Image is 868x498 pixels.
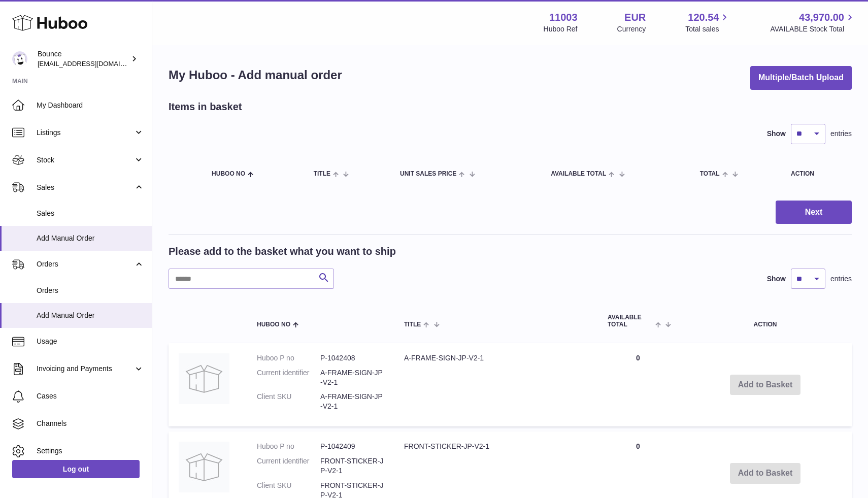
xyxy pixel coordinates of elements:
[37,209,144,218] span: Sales
[830,129,852,139] span: entries
[257,456,320,476] dt: Current identifier
[320,368,384,387] dd: A-FRAME-SIGN-JP-V2-1
[394,343,597,426] td: A-FRAME-SIGN-JP-V2-1
[770,24,856,34] span: AVAILABLE Stock Total
[320,392,384,411] dd: A-FRAME-SIGN-JP-V2-1
[400,171,456,177] span: Unit Sales Price
[791,171,842,177] div: Action
[257,368,320,387] dt: Current identifier
[767,129,786,139] label: Show
[12,460,140,478] a: Log out
[37,286,144,295] span: Orders
[770,11,856,34] a: 43,970.00 AVAILABLE Stock Total
[685,24,730,34] span: Total sales
[799,11,844,24] span: 43,970.00
[617,24,646,34] div: Currency
[608,314,653,327] span: AVAILABLE Total
[12,51,27,67] img: collateral@usebounce.com
[830,274,852,284] span: entries
[257,442,320,451] dt: Huboo P no
[767,274,786,284] label: Show
[37,419,144,428] span: Channels
[750,66,852,90] button: Multiple/Batch Upload
[169,100,242,114] h2: Items in basket
[624,11,646,24] strong: EUR
[212,171,245,177] span: Huboo no
[38,49,129,69] div: Bounce
[776,201,852,224] button: Next
[257,321,290,328] span: Huboo no
[37,311,144,320] span: Add Manual Order
[679,304,852,338] th: Action
[257,392,320,411] dt: Client SKU
[37,259,133,269] span: Orders
[700,171,720,177] span: Total
[544,24,578,34] div: Huboo Ref
[37,101,144,110] span: My Dashboard
[37,364,133,374] span: Invoicing and Payments
[169,67,342,83] h1: My Huboo - Add manual order
[179,442,229,492] img: FRONT-STICKER-JP-V2-1
[37,446,144,456] span: Settings
[549,11,578,24] strong: 11003
[404,321,421,328] span: Title
[685,11,730,34] a: 120.54 Total sales
[688,11,719,24] span: 120.54
[551,171,606,177] span: AVAILABLE Total
[320,353,384,363] dd: P-1042408
[179,353,229,404] img: A-FRAME-SIGN-JP-V2-1
[37,155,133,165] span: Stock
[314,171,330,177] span: Title
[37,337,144,346] span: Usage
[38,59,149,68] span: [EMAIL_ADDRESS][DOMAIN_NAME]
[37,391,144,401] span: Cases
[257,353,320,363] dt: Huboo P no
[169,245,396,258] h2: Please add to the basket what you want to ship
[37,234,144,243] span: Add Manual Order
[320,442,384,451] dd: P-1042409
[37,128,133,138] span: Listings
[37,183,133,192] span: Sales
[597,343,679,426] td: 0
[320,456,384,476] dd: FRONT-STICKER-JP-V2-1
